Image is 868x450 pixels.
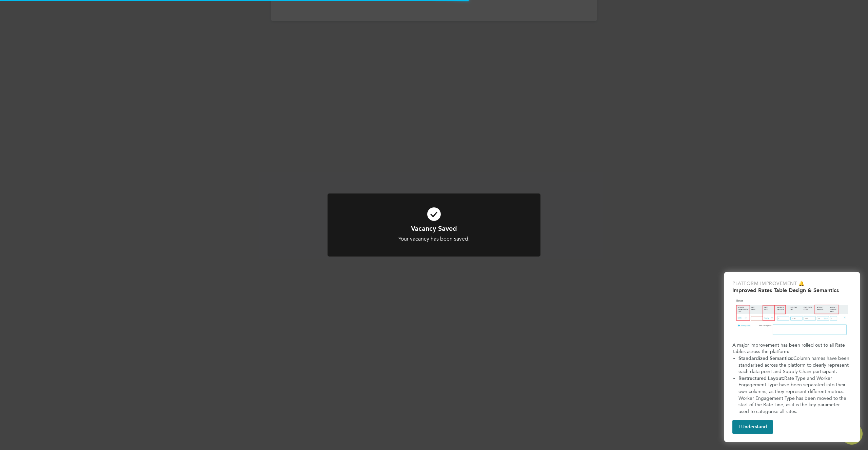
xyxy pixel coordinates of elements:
strong: Standardized Semantics: [738,355,793,361]
img: Updated Rates Table Design & Semantics [732,296,852,339]
span: Rate Type and Worker Engagement Type have been separated into their own columns, as they represen... [738,375,848,414]
span: Column names have been standarised across the platform to clearly represent each data point and S... [738,355,851,374]
div: Your vacancy has been saved. [346,236,522,243]
p: A major improvement has been rolled out to all Rate Tables across the platform: [732,342,852,355]
p: Platform Improvement 🔔 [732,280,852,287]
button: I Understand [732,420,773,434]
strong: Restructured Layout: [738,375,784,381]
h2: Improved Rates Table Design & Semantics [732,287,852,293]
h1: Vacancy Saved [346,224,522,233]
div: Improved Rate Table Semantics [724,272,860,442]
